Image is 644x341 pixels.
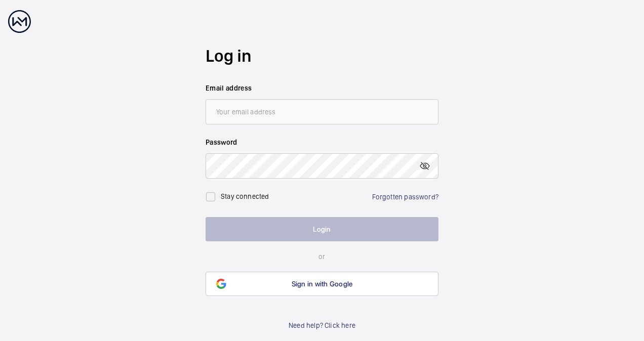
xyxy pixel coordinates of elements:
[372,193,438,201] a: Forgotten password?
[221,192,269,200] label: Stay connected
[292,280,353,288] span: Sign in with Google
[206,99,438,124] input: Your email address
[206,137,438,147] label: Password
[206,251,438,262] p: or
[206,217,438,241] button: Login
[206,83,438,93] label: Email address
[206,44,438,68] h2: Log in
[289,320,355,330] a: Need help? Click here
